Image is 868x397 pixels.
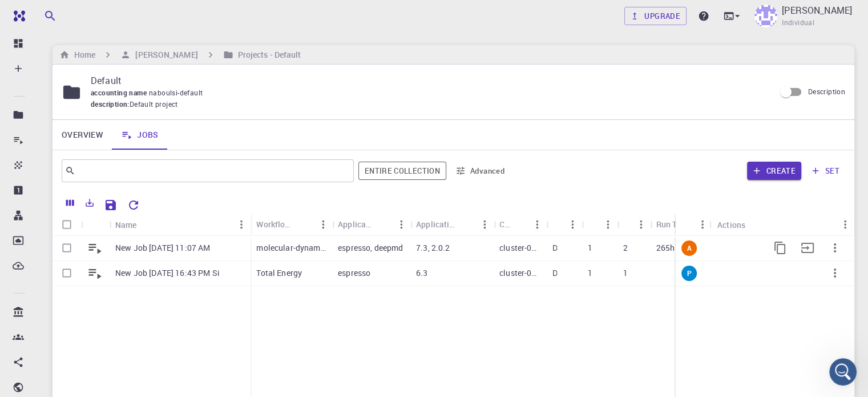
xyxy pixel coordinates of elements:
[256,213,296,235] div: Workflow Name
[338,242,403,254] p: espresso, deepmd
[81,173,118,185] div: • 21h ago
[656,213,690,235] div: Run Time
[23,101,205,120] p: How can we help?
[416,242,450,254] p: 7.3, 2.0.2
[104,238,142,247] a: HelpHero
[251,213,332,235] div: Workflow Name
[552,242,557,254] p: D
[23,22,96,40] img: logo
[836,215,854,234] button: Menu
[137,215,155,234] button: Sort
[587,267,592,279] p: 1
[587,242,592,254] p: 1
[599,215,617,234] button: Menu
[60,194,80,212] button: Columns
[80,194,99,212] button: Export
[617,213,650,235] div: Cores
[766,234,794,262] button: Copy
[374,215,392,234] button: Sort
[499,267,540,279] p: cluster-001
[392,215,410,234] button: Menu
[23,161,46,184] img: Profile image for Timur
[416,213,457,235] div: Application Version
[808,87,845,96] span: Description
[510,215,528,234] button: Sort
[358,162,446,180] button: Entire collection
[457,215,475,234] button: Sort
[681,240,697,256] div: active
[416,267,427,279] p: 6.3
[130,99,178,110] span: Default project
[57,49,304,61] nav: breadcrumb
[656,242,714,254] p: 265h 14m 50s +
[314,215,332,234] button: Menu
[9,10,25,22] img: logo
[91,88,149,97] span: accounting name
[747,162,801,180] button: Create
[23,210,205,232] button: Start a tour
[499,242,540,254] p: cluster-001
[712,214,854,236] div: Actions
[232,215,251,234] button: Menu
[782,3,852,17] p: [PERSON_NAME]
[681,215,700,234] button: Sort
[624,7,687,25] a: Upgrade
[623,267,627,279] p: 1
[256,267,302,279] p: Total Energy
[717,214,745,236] div: Actions
[81,214,110,236] div: Icon
[114,292,228,338] button: Messages
[794,234,821,262] button: Move to set
[682,243,696,253] span: A
[582,213,617,235] div: Nodes
[155,18,178,41] img: Profile image for Timur
[51,162,99,171] span: okay thanks
[256,242,326,254] p: molecular-dynamic
[681,266,697,281] div: pre-submission
[110,214,251,236] div: Name
[546,213,582,235] div: Queue
[23,144,205,156] div: Recent message
[682,268,696,278] span: P
[499,213,510,235] div: Cluster
[99,194,122,216] button: Save Explorer Settings
[528,215,546,234] button: Menu
[122,194,145,216] button: Reset Explorer Settings
[494,213,546,235] div: Cluster
[296,215,314,234] button: Sort
[829,358,857,386] iframe: Intercom live chat
[623,242,627,254] p: 2
[358,162,446,180] span: Filter throughout whole library including sets (folders)
[23,237,205,249] div: ⚡ by
[91,74,766,87] p: Default
[149,88,207,97] span: naboulsi-default
[152,320,191,328] span: Messages
[693,215,712,234] button: Menu
[12,151,216,194] div: Profile image for Timurokay thanksMat3ra•21h ago
[754,5,777,27] img: aicha naboulsi
[451,162,510,180] button: Advanced
[70,49,95,61] h6: Home
[632,215,650,234] button: Menu
[676,214,712,236] div: Status
[338,213,374,235] div: Application
[332,213,410,235] div: Application
[51,173,79,185] div: Mat3ra
[131,49,197,61] h6: [PERSON_NAME]
[552,267,557,279] p: D
[623,215,641,234] button: Sort
[233,49,301,61] h6: Projects - Default
[806,162,845,180] button: set
[53,120,112,150] a: Overview
[44,320,70,328] span: Home
[112,120,168,150] a: Jobs
[18,8,74,18] span: Assistance
[782,17,814,29] span: Individual
[552,215,570,234] button: Sort
[410,213,494,235] div: Application Version
[91,99,130,110] span: description :
[23,81,205,101] p: Hi aicha
[587,215,605,234] button: Sort
[11,134,217,194] div: Recent messageProfile image for Timurokay thanksMat3ra•21h ago
[115,214,137,236] div: Name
